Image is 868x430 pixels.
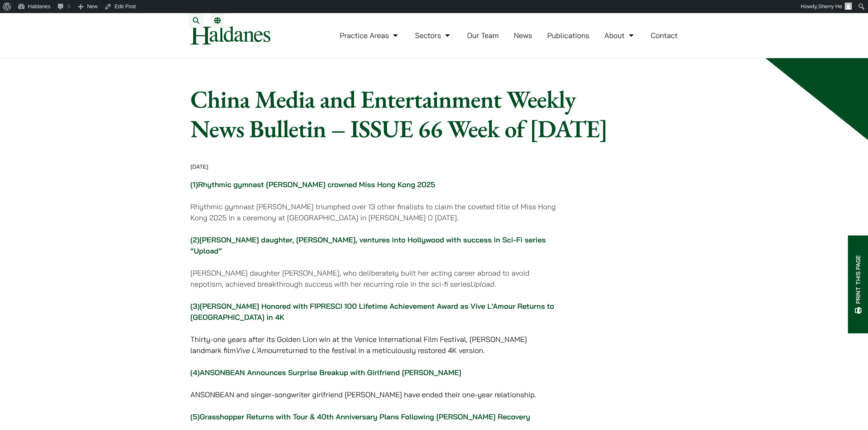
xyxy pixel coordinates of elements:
strong: (1) [190,180,198,189]
em: Vive L’Amour [236,346,279,355]
p: ANSONBEAN and singer-songwriter girlfriend [PERSON_NAME] have ended their one-year relationship. [190,389,556,400]
a: Sectors [415,31,452,40]
time: [DATE] [190,163,208,170]
a: About [604,31,635,40]
p: [PERSON_NAME] daughter [PERSON_NAME], who deliberately built her acting career abroad to avoid ne... [190,267,556,290]
b: (5) [190,412,200,421]
strong: (2) [190,235,199,244]
em: Upload [471,279,494,289]
a: [PERSON_NAME] daughter, [PERSON_NAME], ventures into Hollywood with success in Sci-Fi series “Upl... [190,235,546,256]
a: Grasshopper Returns with Tour & 40th Anniversary Plans Following [PERSON_NAME] Recovery [200,412,530,421]
p: Rhythmic gymnast [PERSON_NAME] triumphed over 13 other finalists to claim the coveted title of Mi... [190,201,556,223]
a: Practice Areas [340,31,400,40]
p: Thirty-one years after its Golden Lion win at the Venice International Film Festival, [PERSON_NAM... [190,334,556,356]
img: Logo of Haldanes [190,26,270,45]
span: Sherry He [818,3,842,9]
a: [PERSON_NAME] Honored with FIPRESCI 100 Lifetime Achievement Award as Vive L’Amour Returns to [GE... [190,301,554,322]
a: Rhythmic gymnast [PERSON_NAME] crowned Miss Hong Kong 2025 [198,180,435,189]
a: Contact [651,31,678,40]
b: (4) [190,368,200,377]
h1: China Media and Entertainment Weekly News Bulletin – ISSUE 66 Week of [DATE] [190,84,616,143]
strong: (3) [190,301,200,311]
a: Our Team [467,31,499,40]
a: News [514,31,532,40]
a: Switch to EN [214,17,221,24]
a: ANSONBEAN Announces Surprise Breakup with Girlfriend [PERSON_NAME] [200,368,461,377]
a: Publications [547,31,589,40]
button: Search [189,13,203,28]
